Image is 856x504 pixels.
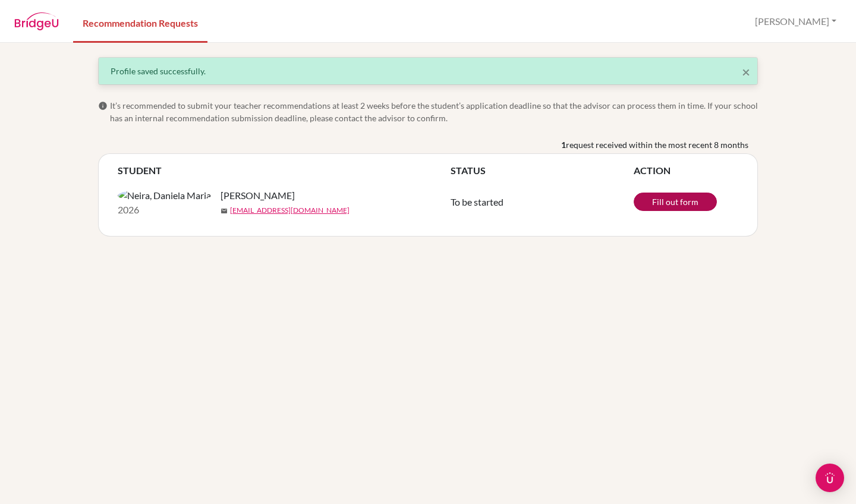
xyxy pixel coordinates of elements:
span: It’s recommended to submit your teacher recommendations at least 2 weeks before the student’s app... [110,99,758,124]
img: BridgeU logo [14,12,59,30]
b: 1 [561,138,566,151]
button: [PERSON_NAME] [750,10,842,33]
span: [PERSON_NAME] [221,188,295,203]
img: Neira, Daniela Maria [118,188,211,203]
a: Fill out form [634,193,717,211]
a: Recommendation Requests [73,2,207,43]
th: ACTION [634,163,738,178]
button: Close [742,65,750,79]
span: info [98,101,108,111]
span: × [742,63,750,80]
p: 2026 [118,203,211,217]
span: To be started [451,196,503,207]
a: [EMAIL_ADDRESS][DOMAIN_NAME] [230,205,350,216]
th: STATUS [451,163,634,178]
span: request received within the most recent 8 months [566,138,748,151]
div: Open Intercom Messenger [816,464,844,492]
th: STUDENT [118,163,451,178]
span: mail [221,207,228,215]
div: Profile saved successfully. [111,65,745,77]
